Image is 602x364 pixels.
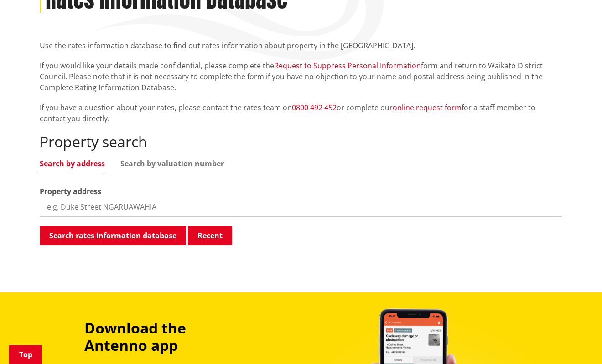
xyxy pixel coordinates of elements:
[40,186,101,197] label: Property address
[292,103,337,113] a: 0800 492 452
[40,133,562,150] h2: Property search
[40,60,562,93] p: If you would like your details made confidential, please complete the form and return to Waikato ...
[188,226,232,245] button: Recent
[9,345,42,364] a: Top
[40,40,562,51] p: Use the rates information database to find out rates information about property in the [GEOGRAPHI...
[40,197,562,217] input: e.g. Duke Street NGARUAWAHIA
[40,160,105,167] a: Search by address
[120,160,224,167] a: Search by valuation number
[560,326,593,359] iframe: Messenger Launcher
[274,61,421,71] a: Request to Suppress Personal Information
[40,226,186,245] button: Search rates information database
[393,103,462,113] a: online request form
[84,319,249,354] h3: Download the Antenno app
[40,102,562,124] p: If you have a question about your rates, please contact the rates team on or complete our for a s...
